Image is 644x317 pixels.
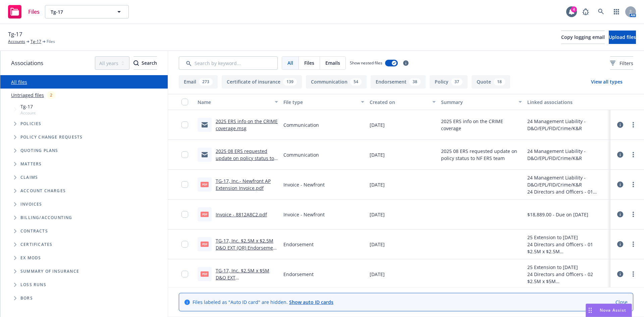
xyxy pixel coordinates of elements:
[350,78,362,86] div: 54
[179,56,278,70] input: Search by keyword...
[133,56,157,70] button: SearchSearch
[430,75,468,89] button: Policy
[629,210,637,218] a: more
[283,211,325,218] span: Invoice - Newfront
[181,151,188,158] input: Toggle Row Selected
[216,267,269,295] a: TG-17, Inc. $2.5M x $5M D&O EXT ([GEOGRAPHIC_DATA]) Endorsement .pdf
[201,182,209,187] span: pdf
[371,75,426,89] button: Endorsement
[289,299,333,305] a: Show auto ID cards
[47,91,56,99] div: 2
[367,94,439,110] button: Created on
[11,92,44,99] a: Untriaged files
[181,181,188,188] input: Toggle Row Selected
[20,269,79,273] span: Summary of insurance
[629,270,637,278] a: more
[201,212,209,217] span: pdf
[586,304,632,317] button: Nova Assist
[20,122,42,126] span: Policies
[579,5,592,18] a: Report a Bug
[47,39,55,45] span: Files
[201,242,209,247] span: pdf
[287,59,293,66] span: All
[133,57,157,69] div: Search
[629,121,637,129] a: more
[561,31,605,44] button: Copy logging email
[472,75,510,89] button: Quote
[283,241,314,248] span: Endorsement
[527,148,608,162] div: 24 Management Liability - D&O/EPL/FID/Crime/K&R
[609,34,636,40] span: Upload files
[20,110,36,116] span: Account
[283,99,357,106] div: File type
[527,234,608,241] div: 25 Extension to [DATE]
[20,103,36,110] span: Tg-17
[281,94,367,110] button: File type
[610,56,633,70] button: Filters
[586,304,594,317] div: Drag to move
[181,99,188,105] input: Select all
[441,118,522,132] span: 2025 ERS info on the CRIME coverage
[620,60,633,67] span: Filters
[195,94,281,110] button: Name
[11,79,27,85] a: All files
[216,237,278,258] a: TG-17, Inc. $2.5M x $2.5M D&O EXT (OR) Endorsement .pdf
[283,271,314,278] span: Endorsement
[20,296,33,300] span: BORs
[216,178,271,191] a: TG-17, Inc.- Newfront AP Extension Invoice.pdf
[609,31,636,44] button: Upload files
[20,283,46,287] span: Loss Runs
[193,299,333,306] span: Files labeled as "Auto ID card" are hidden.
[580,75,633,89] button: View all types
[28,9,40,14] span: Files
[525,94,610,110] button: Linked associations
[20,243,52,247] span: Certificates
[304,59,314,66] span: Files
[222,75,302,89] button: Certificate of insurance
[8,39,25,45] a: Accounts
[527,174,608,188] div: 24 Management Liability - D&O/EPL/FID/Crime/K&R
[527,99,608,106] div: Linked associations
[527,241,608,255] div: 24 Directors and Officers - 01 $2.5M x $2.5M
[8,30,22,39] span: Tg-17
[181,241,188,248] input: Toggle Row Selected
[0,102,168,211] div: Tree Example
[441,148,522,162] span: 2025 08 ERS requested update on policy status to NF ERS team
[527,271,608,285] div: 24 Directors and Officers - 02 $2.5M x $5M
[51,8,109,15] span: Tg-17
[451,78,463,86] div: 37
[20,162,42,166] span: Matters
[527,118,608,132] div: 24 Management Liability - D&O/EPL/FID/Crime/K&R
[179,75,218,89] button: Email
[20,256,41,260] span: Ex Mods
[201,271,209,276] span: pdf
[629,240,637,248] a: more
[527,264,608,271] div: 25 Extension to [DATE]
[350,60,382,66] span: Show nested files
[370,121,385,128] span: [DATE]
[527,211,588,218] div: $18,889.00 - Due on [DATE]
[561,34,605,40] span: Copy logging email
[306,75,367,89] button: Communication
[283,78,297,86] div: 139
[370,99,429,106] div: Created on
[20,202,42,206] span: Invoices
[199,78,213,86] div: 273
[20,216,72,220] span: Billing/Accounting
[216,211,267,218] a: Invoice - 8812A8C2.pdf
[527,188,608,195] div: 24 Directors and Officers - 01 $2.5M x $2.5M
[370,211,385,218] span: [DATE]
[216,118,278,131] a: 2025 ERS info on the CRIME coverage.msg
[615,299,628,306] a: Close
[370,241,385,248] span: [DATE]
[11,59,43,67] span: Associations
[133,60,139,66] svg: Search
[45,5,129,18] button: Tg-17
[5,2,42,21] a: Files
[0,211,168,305] div: Folder Tree Example
[283,121,319,128] span: Communication
[610,60,633,67] span: Filters
[600,307,626,313] span: Nova Assist
[629,151,637,159] a: more
[20,135,83,139] span: Policy change requests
